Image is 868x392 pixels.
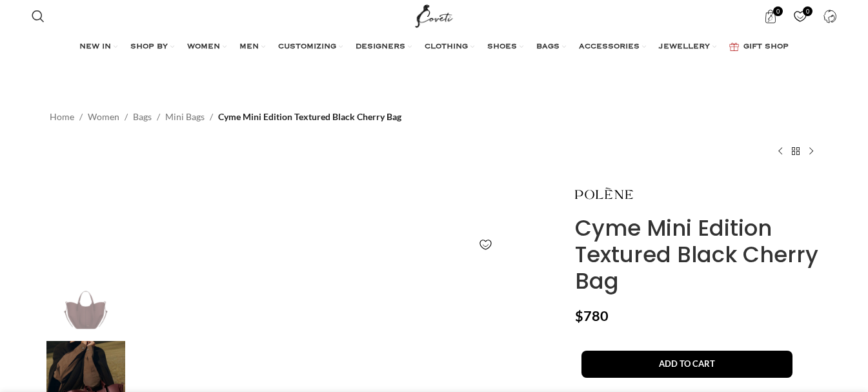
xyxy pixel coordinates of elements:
[356,42,405,52] span: DESIGNERS
[575,307,609,324] bdi: 780
[729,43,739,51] img: GiftBag
[773,6,783,16] span: 0
[487,34,523,60] a: SHOES
[88,110,119,124] a: Women
[218,110,401,124] span: Cyme Mini Edition Textured Black Cherry Bag
[412,10,456,21] a: Site logo
[239,42,259,52] span: MEN
[187,34,227,60] a: WOMEN
[659,42,710,52] span: JEWELLERY
[425,34,474,60] a: CLOTHING
[130,34,174,60] a: SHOP BY
[536,42,560,52] span: BAGS
[165,110,205,124] a: Mini Bags
[487,42,517,52] span: SHOES
[575,178,633,209] img: Polene
[757,3,783,29] a: 0
[50,110,401,124] nav: Breadcrumb
[79,34,117,60] a: NEW IN
[581,351,792,378] button: Add to cart
[536,34,566,60] a: BAGS
[743,42,789,52] span: GIFT SHOP
[579,34,646,60] a: ACCESSORIES
[278,34,343,60] a: CUSTOMIZING
[787,3,813,29] a: 0
[772,143,788,159] a: Previous product
[46,259,125,335] img: Polene
[579,42,640,52] span: ACCESSORIES
[130,42,168,52] span: SHOP BY
[575,215,818,294] h1: Cyme Mini Edition Textured Black Cherry Bag
[803,6,812,16] span: 0
[659,34,716,60] a: JEWELLERY
[575,307,583,324] span: $
[729,34,789,60] a: GIFT SHOP
[787,3,813,29] div: My Wishlist
[50,110,74,124] a: Home
[803,143,819,159] a: Next product
[239,34,265,60] a: MEN
[25,3,51,29] a: Search
[133,110,152,124] a: Bags
[356,34,412,60] a: DESIGNERS
[425,42,468,52] span: CLOTHING
[278,42,336,52] span: CUSTOMIZING
[187,42,220,52] span: WOMEN
[79,42,111,52] span: NEW IN
[25,34,843,60] div: Main navigation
